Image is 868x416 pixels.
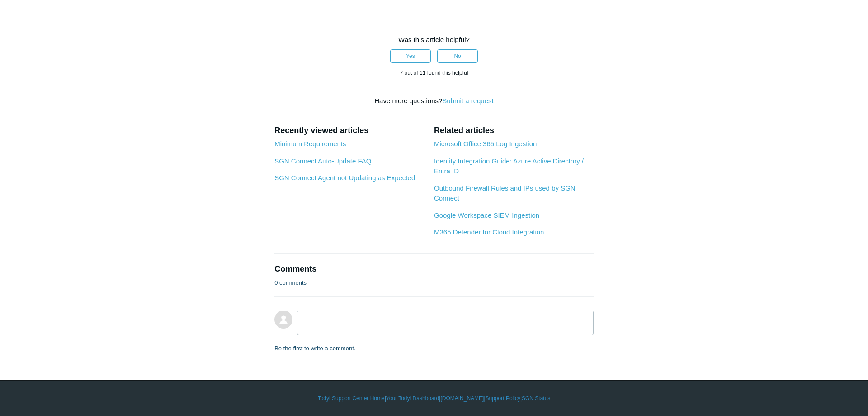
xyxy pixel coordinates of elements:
[434,184,576,202] a: Outbound Firewall Rules and IPs used by SGN Connect
[274,278,307,287] p: 0 comments
[434,157,584,175] a: Identity Integration Guide: Azure Active Directory / Entra ID
[442,97,493,105] a: Submit a request
[437,49,478,63] button: This article was not helpful
[274,96,594,106] div: Have more questions?
[400,70,468,76] span: 7 out of 11 found this helpful
[297,311,594,335] textarea: Add your comment
[390,49,431,63] button: This article was helpful
[172,394,696,402] div: | | | |
[434,211,539,219] a: Google Workspace SIEM Ingestion
[274,140,346,148] a: Minimum Requirements
[486,394,520,402] a: Support Policy
[274,124,425,137] h2: Recently viewed articles
[434,140,537,148] a: Microsoft Office 365 Log Ingestion
[434,228,544,236] a: M365 Defender for Cloud Integration
[522,394,550,402] a: SGN Status
[318,394,385,402] a: Todyl Support Center Home
[440,394,484,402] a: [DOMAIN_NAME]
[274,344,355,353] p: Be the first to write a comment.
[274,174,415,182] a: SGN Connect Agent not Updating as Expected
[274,263,594,275] h2: Comments
[398,36,470,43] span: Was this article helpful?
[434,124,594,137] h2: Related articles
[274,157,371,165] a: SGN Connect Auto-Update FAQ
[386,394,439,402] a: Your Todyl Dashboard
